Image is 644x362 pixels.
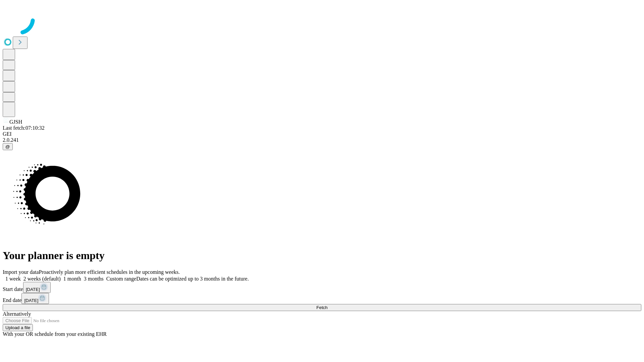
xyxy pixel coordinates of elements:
[3,311,31,317] span: Alternatively
[3,282,641,293] div: Start date
[136,276,249,282] span: Dates can be optimized up to 3 months in the future.
[106,276,136,282] span: Custom range
[3,131,641,137] div: GEI
[24,298,38,303] span: [DATE]
[84,276,104,282] span: 3 months
[5,276,21,282] span: 1 week
[3,293,641,304] div: End date
[3,269,39,275] span: Import your data
[23,282,51,293] button: [DATE]
[23,276,61,282] span: 2 weeks (default)
[3,324,33,331] button: Upload a file
[3,249,641,262] h1: Your planner is empty
[5,144,10,149] span: @
[3,137,641,143] div: 2.0.241
[3,331,107,337] span: With your OR schedule from your existing EHR
[26,287,40,292] span: [DATE]
[9,119,22,125] span: GJSH
[3,125,45,131] span: Last fetch: 07:10:32
[3,143,13,150] button: @
[21,293,49,304] button: [DATE]
[316,305,327,310] span: Fetch
[63,276,81,282] span: 1 month
[3,304,641,311] button: Fetch
[39,269,180,275] span: Proactively plan more efficient schedules in the upcoming weeks.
